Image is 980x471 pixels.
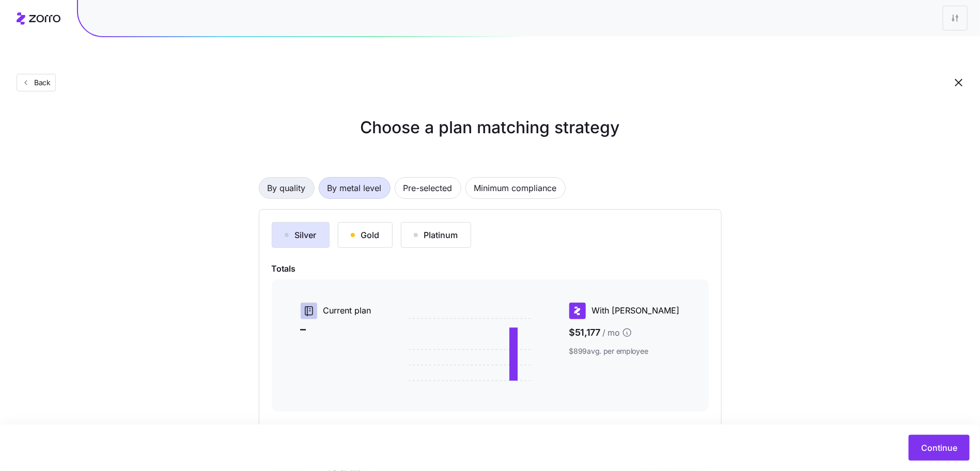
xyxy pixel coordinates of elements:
span: Totals [272,262,709,275]
button: Pre-selected [395,177,461,199]
span: $899 avg. per employee [569,346,680,356]
div: With [PERSON_NAME] [569,303,680,319]
button: By metal level [319,177,391,199]
button: Back [17,74,56,91]
span: / mo [602,326,620,339]
button: By quality [259,177,315,199]
span: Pre-selected [403,178,453,198]
button: Minimum compliance [465,177,566,199]
div: Silver [285,229,317,241]
span: $51,177 [569,323,680,342]
span: By metal level [328,178,382,198]
button: Gold [338,222,393,248]
div: Gold [351,229,380,241]
div: Platinum [414,229,458,241]
span: – [301,323,371,335]
button: Silver [272,222,330,248]
span: Back [30,77,51,88]
button: Continue [909,435,970,461]
span: Continue [921,442,957,454]
span: By quality [268,178,306,198]
span: Minimum compliance [474,178,557,198]
h1: Choose a plan matching strategy [259,115,722,140]
div: Current plan [301,303,371,319]
button: Platinum [401,222,471,248]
